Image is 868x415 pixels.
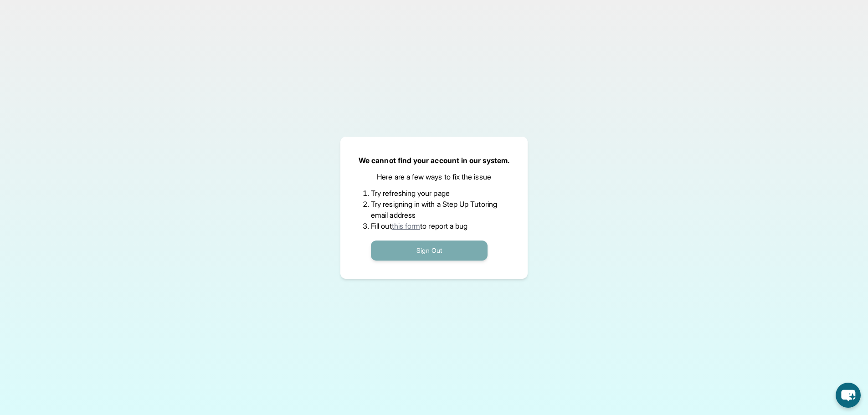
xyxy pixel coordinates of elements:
[371,220,497,231] li: Fill out to report a bug
[371,199,497,220] li: Try resigning in with a Step Up Tutoring email address
[371,188,497,199] li: Try refreshing your page
[371,241,488,261] button: Sign Out
[836,383,861,408] button: chat-button
[359,155,509,166] p: We cannot find your account in our system.
[377,171,491,182] p: Here are a few ways to fix the issue
[392,221,421,231] a: this form
[371,246,488,255] a: Sign Out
